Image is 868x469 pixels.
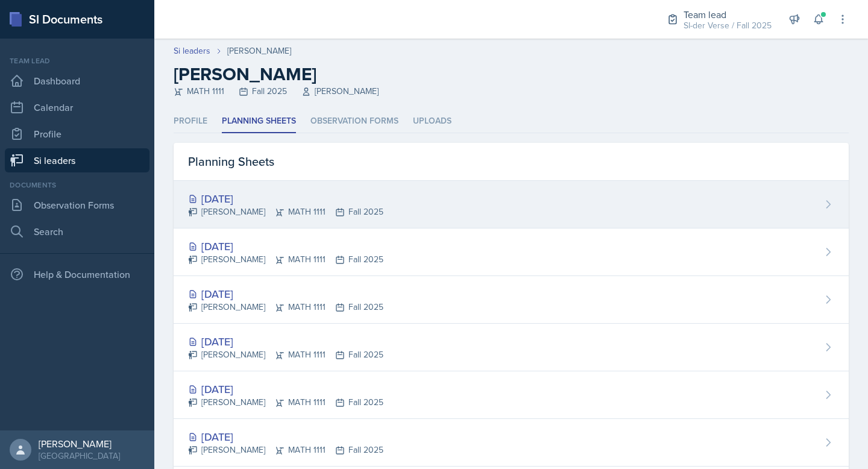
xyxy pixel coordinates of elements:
[188,190,383,207] div: [DATE]
[174,276,849,324] a: [DATE] [PERSON_NAME]MATH 1111Fall 2025
[174,110,207,133] li: Profile
[188,301,383,313] div: [PERSON_NAME] MATH 1111 Fall 2025
[413,110,451,133] li: Uploads
[310,110,398,133] li: Observation Forms
[174,419,849,467] a: [DATE] [PERSON_NAME]MATH 1111Fall 2025
[222,110,296,133] li: Planning Sheets
[174,143,849,181] div: Planning Sheets
[188,381,383,397] div: [DATE]
[174,228,849,276] a: [DATE] [PERSON_NAME]MATH 1111Fall 2025
[174,45,210,57] a: Si leaders
[188,286,383,302] div: [DATE]
[5,193,149,217] a: Observation Forms
[227,45,291,57] div: [PERSON_NAME]
[5,55,149,66] div: Team lead
[5,69,149,93] a: Dashboard
[188,429,383,445] div: [DATE]
[684,7,772,22] div: Team lead
[174,181,849,228] a: [DATE] [PERSON_NAME]MATH 1111Fall 2025
[5,180,149,190] div: Documents
[188,206,383,218] div: [PERSON_NAME] MATH 1111 Fall 2025
[174,371,849,419] a: [DATE] [PERSON_NAME]MATH 1111Fall 2025
[39,450,120,462] div: [GEOGRAPHIC_DATA]
[188,333,383,350] div: [DATE]
[5,262,149,286] div: Help & Documentation
[5,95,149,119] a: Calendar
[188,444,383,456] div: [PERSON_NAME] MATH 1111 Fall 2025
[188,253,383,266] div: [PERSON_NAME] MATH 1111 Fall 2025
[5,122,149,146] a: Profile
[174,85,849,98] div: MATH 1111 Fall 2025 [PERSON_NAME]
[174,324,849,371] a: [DATE] [PERSON_NAME]MATH 1111Fall 2025
[188,396,383,409] div: [PERSON_NAME] MATH 1111 Fall 2025
[188,348,383,361] div: [PERSON_NAME] MATH 1111 Fall 2025
[174,63,849,85] h2: [PERSON_NAME]
[5,219,149,244] a: Search
[684,19,772,32] div: SI-der Verse / Fall 2025
[39,438,120,450] div: [PERSON_NAME]
[5,148,149,172] a: Si leaders
[188,238,383,254] div: [DATE]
